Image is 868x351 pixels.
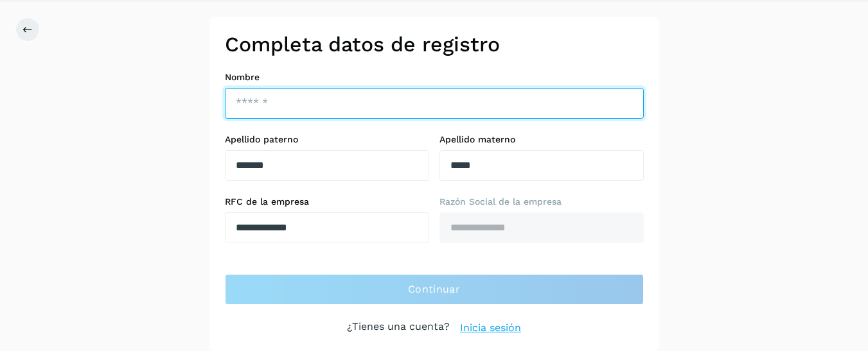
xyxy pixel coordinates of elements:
[225,196,429,207] label: RFC de la empresa
[225,32,644,56] h2: Completa datos de registro
[408,282,460,296] span: Continuar
[439,134,644,145] label: Apellido materno
[225,134,429,145] label: Apellido paterno
[225,274,644,305] button: Continuar
[460,320,521,336] a: Inicia sesión
[347,320,450,336] p: ¿Tienes una cuenta?
[225,72,644,83] label: Nombre
[439,196,644,207] label: Razón Social de la empresa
